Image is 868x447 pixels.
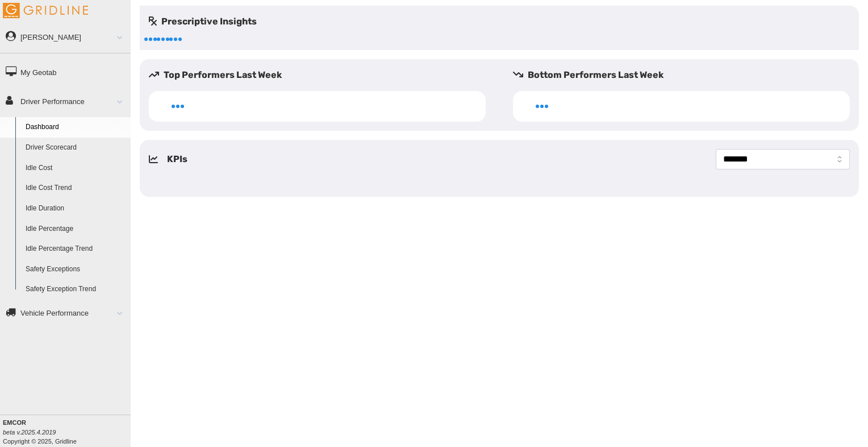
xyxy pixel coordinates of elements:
[20,239,131,259] a: Idle Percentage Trend
[3,429,56,436] i: beta v.2025.4.2019
[513,68,859,82] h5: Bottom Performers Last Week
[3,3,88,18] img: Gridline
[149,68,495,82] h5: Top Performers Last Week
[20,279,131,300] a: Safety Exception Trend
[20,178,131,198] a: Idle Cost Trend
[20,198,131,219] a: Idle Duration
[3,418,131,446] div: Copyright © 2025, Gridline
[149,15,257,28] h5: Prescriptive Insights
[20,259,131,280] a: Safety Exceptions
[3,419,26,426] b: EMCOR
[20,158,131,179] a: Idle Cost
[20,219,131,239] a: Idle Percentage
[20,117,131,138] a: Dashboard
[20,138,131,158] a: Driver Scorecard
[167,152,187,166] h5: KPIs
